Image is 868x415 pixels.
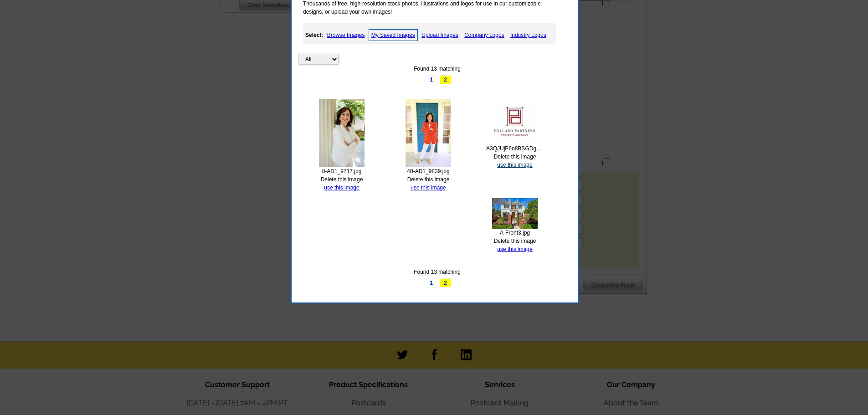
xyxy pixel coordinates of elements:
a: Delete this image [407,176,450,183]
div: A3QJUjP6o8BSGDg480x360.png [486,144,544,153]
a: Upload Images [419,30,461,41]
a: My Saved Images [369,29,418,41]
a: 1 [426,278,437,287]
a: use this image [324,184,359,191]
img: thumb-66ec4ef7b42a6.jpg [492,198,538,229]
a: Industry Logos [508,30,549,41]
img: thumb-66ec506f5e6d3.jpg [406,99,451,167]
a: Browse Images [325,30,367,41]
a: Company Logos [462,30,506,41]
a: Delete this image [494,238,536,244]
div: 40-AD1_9839.jpg [400,167,457,175]
a: Delete this image [494,154,536,160]
div: A-Front3.jpg [486,229,544,237]
div: 8-AD1_9717.jpg [313,167,370,175]
iframe: LiveChat chat widget [686,203,868,415]
a: Delete this image [321,176,363,183]
img: thumb-66ec503914744.jpg [492,99,538,144]
div: Found 13 matching [298,268,576,276]
a: use this image [497,162,532,168]
div: Found 13 matching [298,65,576,73]
strong: Select: [305,32,323,38]
a: use this image [497,246,532,252]
img: thumb-66ec50b823422.jpg [319,99,365,167]
span: 2 [440,278,452,287]
a: 1 [426,75,437,84]
span: 2 [440,75,452,84]
a: use this image [411,184,446,191]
